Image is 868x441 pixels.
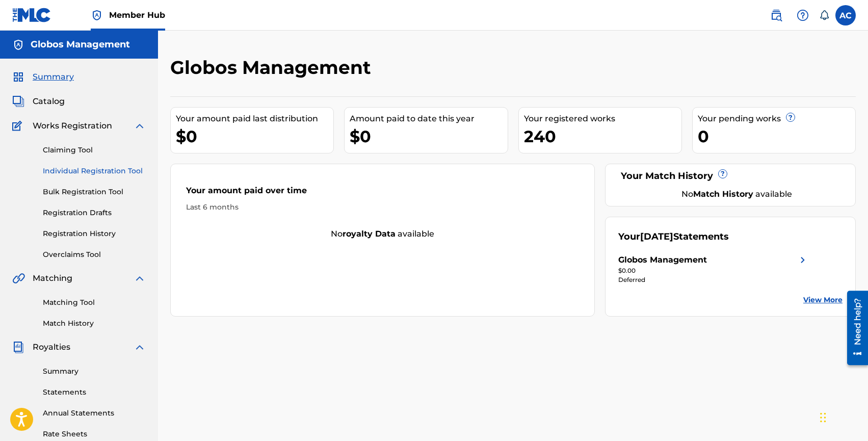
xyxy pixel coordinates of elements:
[176,113,333,125] div: Your amount paid last distribution
[91,9,103,21] img: Top Rightsholder
[618,254,707,266] div: Globos Management
[817,392,868,441] iframe: Chat Widget
[350,113,507,125] div: Amount paid to date this year
[618,230,729,244] div: Your Statements
[134,120,146,132] img: expand
[170,56,376,79] h2: Globos Management
[524,125,681,148] div: 240
[186,202,579,213] div: Last 6 months
[31,39,130,50] h5: Globos Management
[134,272,146,284] img: expand
[12,95,24,108] img: Catalog
[12,71,74,83] a: SummarySummary
[43,145,146,155] a: Claiming Tool
[631,188,843,200] div: No available
[186,185,579,202] div: Your amount paid over time
[33,71,74,83] span: Summary
[43,408,146,419] a: Annual Statements
[43,429,146,439] a: Rate Sheets
[43,166,146,176] a: Individual Registration Tool
[719,170,727,178] span: ?
[12,39,24,51] img: Accounts
[786,113,795,121] span: ?
[12,341,24,353] img: Royalties
[350,125,507,148] div: $0
[343,229,396,239] strong: royalty data
[176,125,333,148] div: $0
[803,295,843,305] a: View More
[43,366,146,377] a: Summary
[839,287,868,369] iframe: Resource Center
[171,228,594,240] div: No available
[698,125,855,148] div: 0
[618,254,809,284] a: Globos Managementright chevron icon$0.00Deferred
[618,275,809,284] div: Deferred
[524,113,681,125] div: Your registered works
[43,187,146,197] a: Bulk Registration Tool
[33,272,72,284] span: Matching
[12,8,51,22] img: MLC Logo
[618,266,809,275] div: $0.00
[43,387,146,398] a: Statements
[12,272,25,284] img: Matching
[640,231,673,242] span: [DATE]
[819,10,829,20] div: Notifications
[12,71,24,83] img: Summary
[43,207,146,218] a: Registration Drafts
[820,402,826,433] div: Trascina
[43,318,146,329] a: Match History
[793,5,813,25] div: Help
[43,297,146,308] a: Matching Tool
[766,5,786,25] a: Public Search
[33,341,70,353] span: Royalties
[797,9,809,21] img: help
[33,120,112,132] span: Works Registration
[618,169,843,183] div: Your Match History
[698,113,855,125] div: Your pending works
[134,341,146,353] img: expand
[770,9,782,21] img: search
[33,95,65,108] span: Catalog
[12,95,65,108] a: CatalogCatalog
[12,120,25,132] img: Works Registration
[43,228,146,239] a: Registration History
[109,9,165,21] span: Member Hub
[43,249,146,260] a: Overclaims Tool
[835,5,856,25] div: User Menu
[817,392,868,441] div: Widget chat
[693,189,753,199] strong: Match History
[797,254,809,266] img: right chevron icon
